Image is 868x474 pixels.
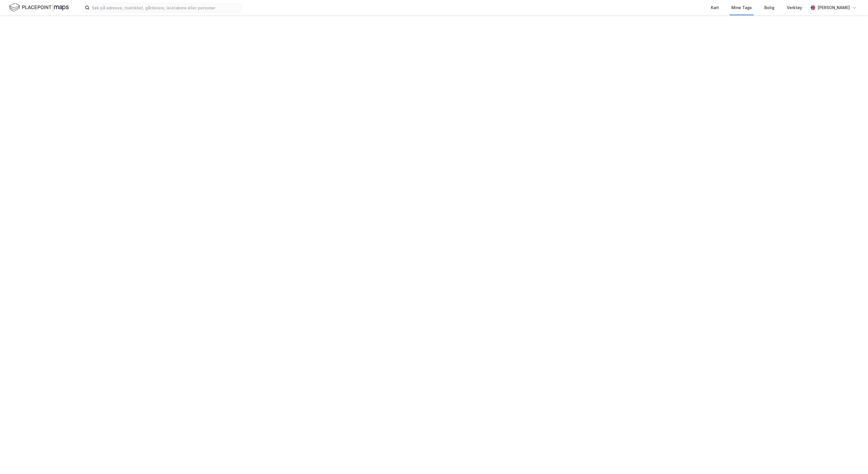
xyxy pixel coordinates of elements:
div: [PERSON_NAME] [817,4,850,11]
div: Bolig [764,4,774,11]
input: Søk på adresse, matrikkel, gårdeiere, leietakere eller personer [89,3,241,12]
div: Mine Tags [731,4,752,11]
div: Kart [711,4,719,11]
img: logo.f888ab2527a4732fd821a326f86c7f29.svg [9,3,69,13]
div: Verktøy [787,4,802,11]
